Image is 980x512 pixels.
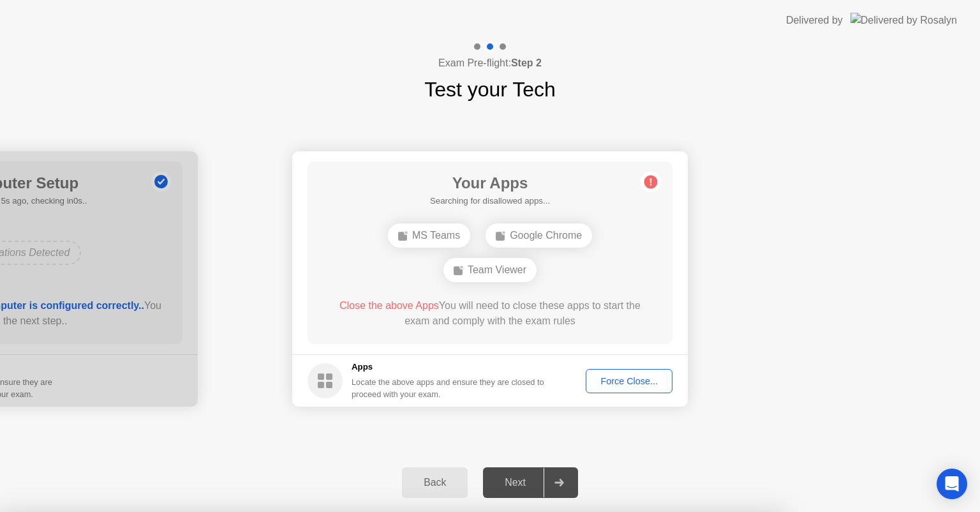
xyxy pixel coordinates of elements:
[850,13,957,27] img: Delivered by Rosalyn
[424,74,556,105] h1: Test your Tech
[352,361,545,373] h5: Apps
[430,172,550,195] h1: Your Apps
[406,477,464,488] div: Back
[438,56,542,71] h4: Exam Pre-flight:
[511,57,542,68] b: Step 2
[487,477,544,488] div: Next
[326,298,655,329] div: You will need to close these apps to start the exam and comply with the exam rules
[430,195,550,207] h5: Searching for disallowed apps...
[937,469,967,499] div: Open Intercom Messenger
[590,376,668,386] div: Force Close...
[443,258,537,282] div: Team Viewer
[339,300,439,311] span: Close the above Apps
[352,376,545,400] div: Locate the above apps and ensure they are closed to proceed with your exam.
[486,223,592,248] div: Google Chrome
[786,13,843,28] div: Delivered by
[388,223,470,248] div: MS Teams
